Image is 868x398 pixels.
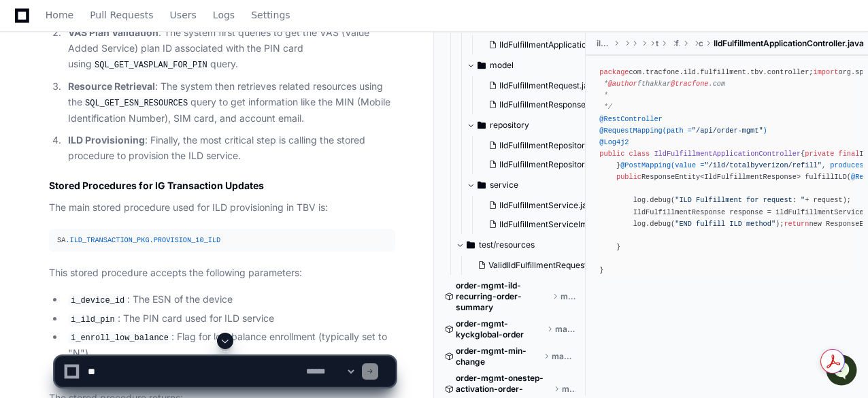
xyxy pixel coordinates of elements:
[704,161,822,169] span: "/ild/totalbyverizon/refill"
[839,150,860,158] span: final
[68,27,158,38] strong: VAS Plan Validation
[599,150,624,158] span: public
[150,236,221,244] span: .PROVISION_10_ILD
[68,314,118,326] code: i_ild_pin
[472,256,589,275] button: ValidIldFulfillmentRequest.json
[656,38,658,49] span: tracfone
[49,179,395,193] h2: Stored Procedures for IG Transaction Updates
[499,80,598,91] span: IldFulfillmentRequest.java
[555,324,575,335] span: master
[14,101,38,125] img: 1756235613930-3d25f9e4-fa56-45dd-b3ad-e072dfbd1548
[68,133,395,164] p: : Finally, the most critical step is calling the stored procedure to provision the ILD service.
[68,134,145,146] strong: ILD Provisioning
[456,280,550,313] span: order-mgmt-ild-recurring-order-summary
[68,25,395,72] p: : The system first queries to get the VAS (Value Added Service) plan ID associated with the PIN c...
[599,68,629,76] span: package
[42,218,153,229] span: Tejeshwer [PERSON_NAME]
[499,159,624,170] span: IldFulfillmentRepositoryImpl.java
[46,11,73,19] span: Home
[90,11,153,19] span: Pull Requests
[805,150,834,158] span: private
[156,182,161,193] span: •
[654,150,801,158] span: IldFulfillmentApplicationController
[231,105,248,121] button: Start new chat
[68,79,395,126] p: : The system then retrieves related resources using the query to get information like the MIN (Mo...
[599,138,629,146] span: @Log4j2
[49,200,395,216] p: The main stored procedure used for ILD provisioning in TBV is:
[483,215,600,234] button: IldFulfillmentServiceImpl.java
[156,218,161,229] span: •
[14,205,35,227] img: Tejeshwer Degala
[14,13,41,40] img: PlayerZero
[478,57,486,73] svg: Directory
[456,318,544,340] span: order-mgmt-kyckglobal-order
[163,218,191,229] span: [DATE]
[499,99,604,110] span: IldFulfillmentResponse.java
[599,115,662,123] span: @RestController
[561,291,576,302] span: master
[490,60,514,71] span: model
[483,35,600,54] button: IldFulfillmentApplicationController.java
[616,173,641,181] span: public
[467,174,597,196] button: service
[490,120,529,131] span: repository
[499,39,648,50] span: IldFulfillmentApplicationController.java
[456,234,586,256] button: test/resources
[96,248,165,259] a: Powered byPylon
[61,101,223,114] div: Start new chat
[478,117,486,133] svg: Directory
[483,95,600,114] button: IldFulfillmentResponse.java
[49,265,395,281] p: This stored procedure accepts the following parameters:
[14,54,248,76] div: Welcome
[82,97,190,110] code: SQL_GET_ESN_RESOURCES
[135,249,165,259] span: Pylon
[14,148,91,159] div: Past conversations
[64,292,395,308] li: : The ESN of the device
[29,101,53,125] img: 7521149027303_d2c55a7ec3fe4098c2f6_72.png
[499,200,597,211] span: IldFulfillmentService.java
[483,155,600,174] button: IldFulfillmentRepositoryImpl.java
[784,220,809,228] span: return
[213,11,235,19] span: Logs
[629,150,650,158] span: class
[814,68,839,76] span: import
[675,220,775,228] span: "END fulfill ILD method"
[499,219,613,230] span: IldFulfillmentServiceImpl.java
[483,196,600,215] button: IldFulfillmentService.java
[488,260,605,271] span: ValidIldFulfillmentRequest.json
[57,235,387,246] div: SA
[490,180,518,190] span: service
[483,136,600,155] button: IldFulfillmentRepository.java
[170,11,197,19] span: Users
[42,182,153,193] span: Tejeshwer [PERSON_NAME]
[597,38,611,49] span: ild-fulfillment-tbv
[671,80,708,88] span: @tracfone
[68,295,127,307] code: i_device_id
[68,80,155,92] strong: Resource Retrieval
[599,67,854,276] div: com.tracfone.ild.fulfillment.tbv.controller; org.springframework.http.HttpStatus; org.springframe...
[64,311,395,327] li: : The PIN card used for ILD service
[692,127,763,135] span: "/api/order-mgmt"
[675,38,680,49] span: fulfillment
[599,127,767,135] span: @RequestMapping(path = )
[467,237,475,253] svg: Directory
[478,177,486,193] svg: Directory
[251,11,290,19] span: Settings
[499,140,607,151] span: IldFulfillmentRepository.java
[699,38,703,49] span: controller
[483,76,600,95] button: IldFulfillmentRequest.java
[64,329,395,361] li: : Flag for low balance enrollment (typically set to "N")
[2,2,33,33] button: Open customer support
[675,196,805,204] span: "ILD Fulfillment for request: "
[467,54,597,76] button: model
[68,332,171,344] code: i_enroll_low_balance
[163,182,191,193] span: [DATE]
[92,59,210,71] code: SQL_GET_VASPLAN_FOR_PIN
[61,114,212,125] div: We're offline, but we'll be back soon!
[608,80,637,88] span: @author
[211,145,248,161] button: See all
[65,236,149,244] span: .ILD_TRANSACTION_PKG
[479,239,535,250] span: test/resources
[714,38,864,49] span: IldFulfillmentApplicationController.java
[467,114,597,136] button: repository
